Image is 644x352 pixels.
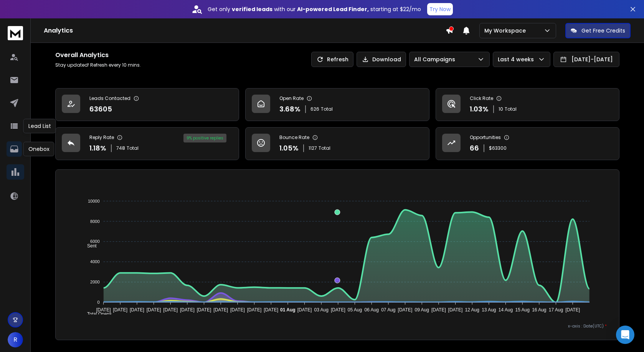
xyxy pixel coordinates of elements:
tspan: 0 [97,300,100,305]
button: Try Now [427,3,453,15]
span: 10 [499,106,503,112]
p: Download [372,56,401,63]
p: Bounce Rate [279,134,309,141]
a: Bounce Rate1.05%1127Total [245,127,429,160]
tspan: [DATE] [180,307,195,313]
tspan: [DATE] [147,307,161,313]
tspan: [DATE] [565,307,580,313]
a: Open Rate3.68%626Total [245,88,429,121]
strong: verified leads [232,5,272,13]
span: 1127 [309,145,317,151]
strong: AI-powered Lead Finder, [297,5,369,13]
tspan: [DATE] [331,307,345,313]
button: R [8,332,23,347]
tspan: 14 Aug [499,307,513,313]
a: Opportunities66$63300 [436,127,619,160]
tspan: 12 Aug [465,307,479,313]
tspan: [DATE] [398,307,413,313]
p: 1.05 % [279,143,299,154]
p: Opportunities [470,134,501,141]
h1: Overall Analytics [55,51,141,60]
a: Leads Contacted63605 [55,88,239,121]
tspan: [DATE] [431,307,446,313]
tspan: 10000 [88,199,100,203]
tspan: [DATE] [230,307,245,313]
img: logo [8,26,23,40]
tspan: 4000 [90,259,99,264]
p: Get only with our starting at $22/mo [208,5,421,13]
p: 1.03 % [470,104,489,115]
tspan: [DATE] [96,307,111,313]
p: $ 63300 [489,145,507,151]
a: Click Rate1.03%10Total [436,88,619,121]
div: Lead List [23,119,56,133]
button: [DATE]-[DATE] [553,52,619,67]
tspan: 8000 [90,219,99,224]
tspan: 01 Aug [280,307,296,313]
tspan: 03 Aug [314,307,329,313]
tspan: 07 Aug [381,307,395,313]
tspan: 09 Aug [415,307,429,313]
span: Total [321,106,333,112]
span: Total [505,106,517,112]
div: 9 % positive replies [183,134,226,142]
tspan: [DATE] [130,307,144,313]
p: 66 [470,143,479,154]
tspan: [DATE] [113,307,127,313]
button: Download [357,52,406,67]
span: Total [127,145,139,151]
tspan: 17 Aug [549,307,563,313]
span: Total Opens [81,311,112,317]
tspan: [DATE] [197,307,211,313]
tspan: [DATE] [247,307,262,313]
p: Refresh [327,56,348,63]
p: Reply Rate [89,134,114,141]
p: My Workspace [484,27,529,34]
p: Leads Contacted [89,95,130,102]
tspan: 06 Aug [365,307,379,313]
tspan: [DATE] [297,307,312,313]
p: Stay updated! Refresh every 10 mins. [55,62,141,68]
p: Click Rate [470,95,493,102]
p: 63605 [89,104,112,115]
div: Onebox [23,142,54,156]
tspan: 16 Aug [532,307,546,313]
div: Open Intercom Messenger [616,326,634,344]
h1: Analytics [44,26,446,35]
span: Total [319,145,330,151]
tspan: [DATE] [163,307,178,313]
button: Get Free Credits [565,23,631,38]
tspan: 2000 [90,280,99,284]
p: Get Free Credits [581,27,625,34]
tspan: [DATE] [213,307,228,313]
p: 1.18 % [89,143,106,154]
p: 3.68 % [279,104,301,115]
tspan: 05 Aug [348,307,362,313]
p: All Campaigns [414,56,458,63]
tspan: [DATE] [264,307,278,313]
p: Last 4 weeks [498,56,537,63]
tspan: [DATE] [448,307,463,313]
tspan: 6000 [90,239,99,244]
tspan: 13 Aug [482,307,496,313]
p: x-axis : Date(UTC) [68,323,607,329]
a: Reply Rate1.18%748Total9% positive replies [55,127,239,160]
p: Try Now [429,5,451,13]
span: Sent [81,243,97,249]
tspan: 15 Aug [515,307,530,313]
p: Open Rate [279,95,304,102]
button: Refresh [311,52,353,67]
span: 748 [116,145,125,151]
span: 626 [310,106,319,112]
